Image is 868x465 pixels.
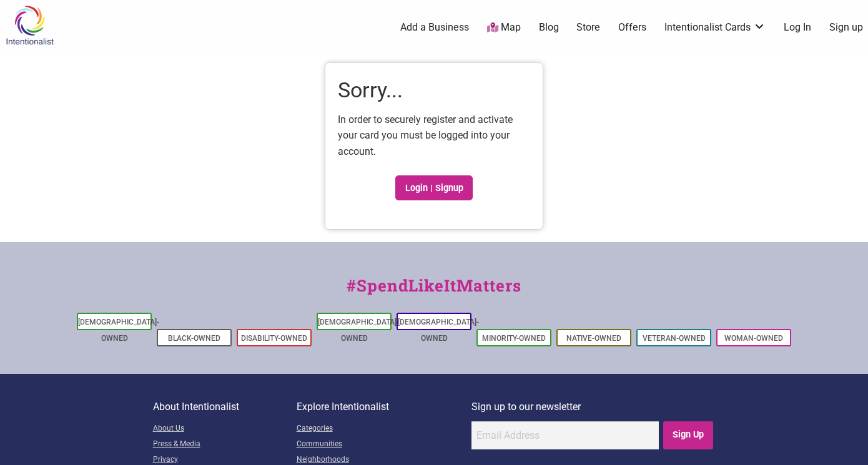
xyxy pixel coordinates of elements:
a: Log In [784,21,811,34]
a: Disability-Owned [241,334,307,343]
a: Intentionalist Cards [664,21,766,34]
a: Store [576,21,600,34]
a: Veteran-Owned [643,334,706,343]
a: Sign up [829,21,863,34]
a: Black-Owned [168,334,220,343]
a: Minority-Owned [482,334,546,343]
a: [DEMOGRAPHIC_DATA]-Owned [78,318,159,343]
a: Native-Owned [566,334,621,343]
a: [DEMOGRAPHIC_DATA]-Owned [398,318,479,343]
p: Sign up to our newsletter [471,399,716,415]
p: Explore Intentionalist [297,399,471,415]
input: Email Address [471,421,659,449]
a: Press & Media [153,437,297,453]
a: About Us [153,421,297,437]
p: About Intentionalist [153,399,297,415]
p: In order to securely register and activate your card you must be logged into your account. [338,112,530,160]
a: Map [487,21,521,35]
a: Add a Business [400,21,469,34]
a: Woman-Owned [724,334,783,343]
a: Blog [539,21,559,34]
a: Categories [297,421,471,437]
a: Offers [618,21,646,34]
a: Login | Signup [395,175,473,200]
a: Communities [297,437,471,453]
a: [DEMOGRAPHIC_DATA]-Owned [318,318,399,343]
input: Sign Up [663,421,714,449]
h1: Sorry... [338,76,530,105]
